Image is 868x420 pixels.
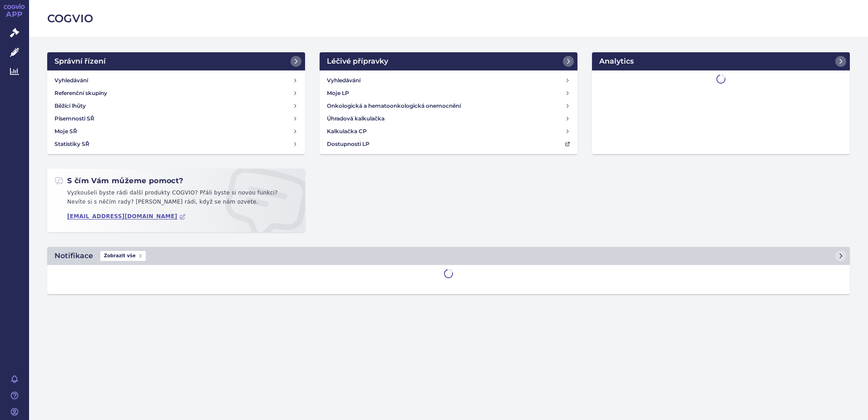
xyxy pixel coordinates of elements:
[54,56,106,67] h2: Správní řízení
[54,114,94,123] h4: Písemnosti SŘ
[54,250,93,261] h2: Notifikace
[323,138,574,150] a: Dostupnosti LP
[51,125,301,138] a: Moje SŘ
[67,213,186,220] a: [EMAIL_ADDRESS][DOMAIN_NAME]
[327,89,349,98] h4: Moje LP
[323,100,574,112] a: Onkologická a hematoonkologická onemocnění
[54,76,88,85] h4: Vyhledávání
[100,251,146,261] span: Zobrazit vše
[54,176,183,186] h2: S čím Vám můžeme pomoct?
[327,56,388,67] h2: Léčivé přípravky
[47,52,305,70] a: Správní řízení
[320,52,577,70] a: Léčivé přípravky
[323,125,574,138] a: Kalkulačka CP
[54,127,77,136] h4: Moje SŘ
[47,247,850,265] a: NotifikaceZobrazit vše
[592,52,850,70] a: Analytics
[51,100,301,112] a: Běžící lhůty
[323,74,574,87] a: Vyhledávání
[51,87,301,100] a: Referenční skupiny
[51,112,301,125] a: Písemnosti SŘ
[54,101,86,110] h4: Běžící lhůty
[54,89,107,98] h4: Referenční skupiny
[54,189,298,210] p: Vyzkoušeli byste rádi další produkty COGVIO? Přáli byste si novou funkci? Nevíte si s něčím rady?...
[327,127,367,136] h4: Kalkulačka CP
[51,74,301,87] a: Vyhledávání
[327,140,370,149] h4: Dostupnosti LP
[54,140,89,149] h4: Statistiky SŘ
[599,56,634,67] h2: Analytics
[327,101,461,110] h4: Onkologická a hematoonkologická onemocnění
[323,112,574,125] a: Úhradová kalkulačka
[323,87,574,100] a: Moje LP
[51,138,301,150] a: Statistiky SŘ
[327,114,385,123] h4: Úhradová kalkulačka
[47,11,850,26] h2: COGVIO
[327,76,360,85] h4: Vyhledávání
